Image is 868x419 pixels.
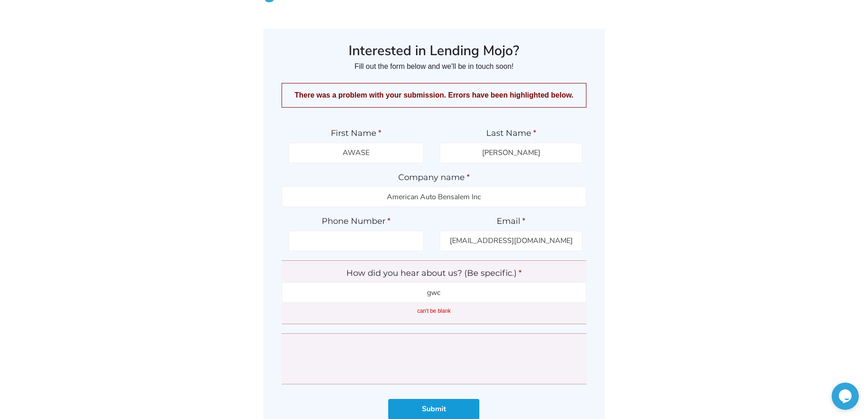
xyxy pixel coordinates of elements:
[282,59,586,74] p: Fill out the form below and we'll be in touch soon!
[282,83,586,108] div: There was a problem with your submission. Errors have been highlighted below.
[288,216,424,227] label: Phone Number
[440,128,582,139] label: Last Name
[365,341,503,377] iframe: reCAPTCHA
[288,128,424,139] label: First Name
[282,268,586,279] label: How did you hear about us? (Be specific.)
[282,305,586,316] div: can't be blank
[282,172,586,183] label: Company name
[440,216,582,227] label: Email
[832,383,859,410] iframe: chat widget
[282,42,586,60] h3: Interested in Lending Mojo?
